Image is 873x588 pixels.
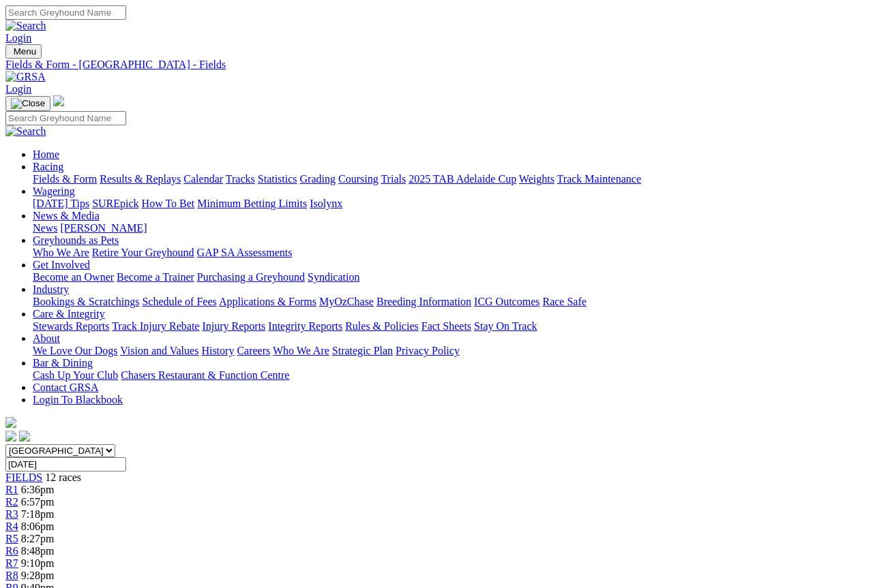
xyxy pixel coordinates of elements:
a: Wagering [33,185,75,197]
a: Coursing [338,173,379,185]
div: About [33,345,868,357]
a: Vision and Values [120,345,198,356]
a: Retire Your Greyhound [92,247,194,258]
button: Toggle navigation [5,44,42,59]
a: Become a Trainer [117,271,194,283]
input: Search [5,111,126,125]
div: Bar & Dining [33,369,868,382]
div: Industry [33,296,868,308]
a: R5 [5,533,18,544]
a: News [33,222,57,234]
span: 9:10pm [21,557,55,569]
a: GAP SA Assessments [197,247,293,258]
div: Care & Integrity [33,320,868,332]
div: Racing [33,173,868,185]
a: News & Media [33,210,100,221]
img: facebook.svg [5,431,16,442]
img: GRSA [5,71,46,83]
div: Wagering [33,198,868,210]
span: 12 races [45,471,81,483]
a: R1 [5,484,18,495]
a: Racing [33,161,63,172]
a: Schedule of Fees [142,296,216,307]
a: Strategic Plan [332,345,393,356]
a: Login [5,32,31,44]
button: Toggle navigation [5,96,50,111]
a: Contact GRSA [33,382,98,393]
a: History [201,345,234,356]
a: ICG Outcomes [474,296,539,307]
div: Get Involved [33,271,868,283]
a: R7 [5,557,18,569]
a: Fact Sheets [421,320,471,332]
a: Privacy Policy [396,345,460,356]
span: 6:36pm [21,484,55,495]
span: 8:48pm [21,545,55,557]
a: R8 [5,570,18,581]
span: 7:18pm [21,508,55,520]
a: [PERSON_NAME] [60,222,147,234]
a: Greyhounds as Pets [33,234,119,246]
a: About [33,332,60,344]
a: Purchasing a Greyhound [197,271,305,283]
a: How To Bet [142,198,195,209]
a: Careers [237,345,270,356]
a: Integrity Reports [268,320,342,332]
a: Statistics [258,173,297,185]
a: Track Maintenance [557,173,641,185]
img: logo-grsa-white.png [53,95,64,106]
a: [DATE] Tips [33,198,89,209]
a: Fields & Form - [GEOGRAPHIC_DATA] - Fields [5,59,868,71]
a: R6 [5,545,18,557]
a: Fields & Form [33,173,97,185]
span: 6:57pm [21,496,55,508]
img: logo-grsa-white.png [5,417,16,428]
a: Race Safe [542,296,586,307]
a: Login To Blackbook [33,394,123,405]
a: Weights [519,173,554,185]
a: Home [33,149,59,160]
a: Track Injury Rebate [112,320,199,332]
a: Isolynx [310,198,342,209]
span: 8:27pm [21,533,55,544]
a: R3 [5,508,18,520]
a: Tracks [226,173,255,185]
a: Get Involved [33,259,90,270]
a: Applications & Forms [219,296,316,307]
a: R2 [5,496,18,508]
a: Results & Replays [100,173,181,185]
a: Bar & Dining [33,357,93,369]
a: Stay On Track [474,320,537,332]
a: R4 [5,521,18,532]
a: Bookings & Scratchings [33,296,139,307]
a: Rules & Policies [345,320,419,332]
a: Syndication [308,271,359,283]
a: FIELDS [5,471,42,483]
a: Who We Are [273,345,329,356]
a: Become an Owner [33,271,114,283]
a: Industry [33,283,69,295]
span: Menu [14,46,36,57]
input: Select date [5,457,126,471]
a: Breeding Information [376,296,471,307]
a: SUREpick [92,198,138,209]
a: Cash Up Your Club [33,369,118,381]
a: Stewards Reports [33,320,109,332]
img: twitter.svg [19,431,30,442]
a: Care & Integrity [33,308,105,320]
input: Search [5,5,126,20]
a: MyOzChase [319,296,374,307]
a: Chasers Restaurant & Function Centre [121,369,289,381]
a: Injury Reports [202,320,265,332]
img: Search [5,20,46,32]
